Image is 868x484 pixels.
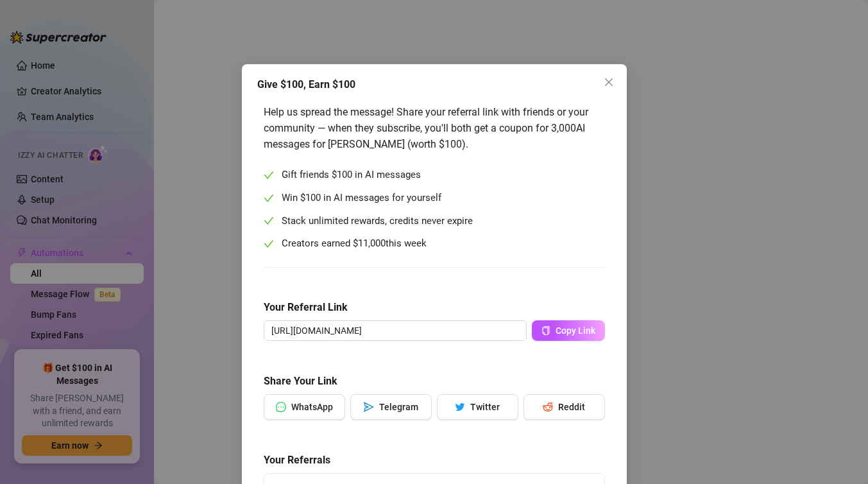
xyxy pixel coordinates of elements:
button: Copy Link [532,320,605,341]
div: Give $100, Earn $100 [257,77,611,92]
span: Reddit [558,402,585,412]
span: check [264,239,274,249]
span: Twitter [470,402,500,412]
button: sendTelegram [350,394,432,420]
span: copy [541,326,550,335]
span: Telegram [379,402,418,412]
span: send [364,402,374,412]
h5: Your Referral Link [264,300,605,315]
span: reddit [543,402,553,412]
button: Close [599,72,619,92]
span: Stack unlimited rewards, credits never expire [282,214,473,229]
iframe: Intercom live chat [824,440,855,471]
span: Close [599,77,619,87]
span: Copy Link [556,325,595,336]
span: Win $100 in AI messages for yourself [282,191,441,206]
h5: Share Your Link [264,374,605,389]
span: check [264,216,274,226]
button: redditReddit [523,394,605,420]
span: check [264,170,274,180]
button: twitterTwitter [437,394,518,420]
span: Creators earned $ this week [282,236,427,252]
button: messageWhatsApp [264,394,345,420]
span: close [604,77,614,87]
div: Help us spread the message! Share your referral link with friends or your community — when they s... [264,104,605,152]
span: WhatsApp [291,402,333,412]
span: twitter [455,402,465,412]
span: message [276,402,286,412]
span: Gift friends $100 in AI messages [282,168,421,183]
span: check [264,193,274,203]
h5: Your Referrals [264,453,605,468]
